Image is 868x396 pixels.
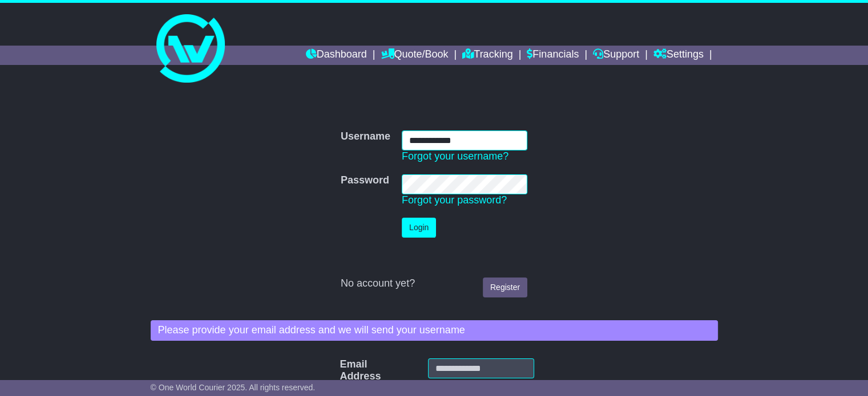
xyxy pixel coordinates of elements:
label: Username [341,130,390,143]
a: Forgot your username? [402,150,508,162]
a: Register [483,277,527,297]
div: Please provide your email address and we will send your username [151,320,718,341]
div: No account yet? [341,277,527,290]
a: Financials [527,46,579,65]
a: Tracking [462,46,512,65]
span: © One World Courier 2025. All rights reserved. [151,383,316,392]
label: Password [341,174,389,187]
a: Support [593,46,639,65]
a: Forgot your password? [402,194,507,206]
a: Quote/Book [381,46,448,65]
a: Dashboard [306,46,367,65]
a: Settings [653,46,704,65]
button: Login [402,218,436,238]
label: Email Address [334,358,354,383]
